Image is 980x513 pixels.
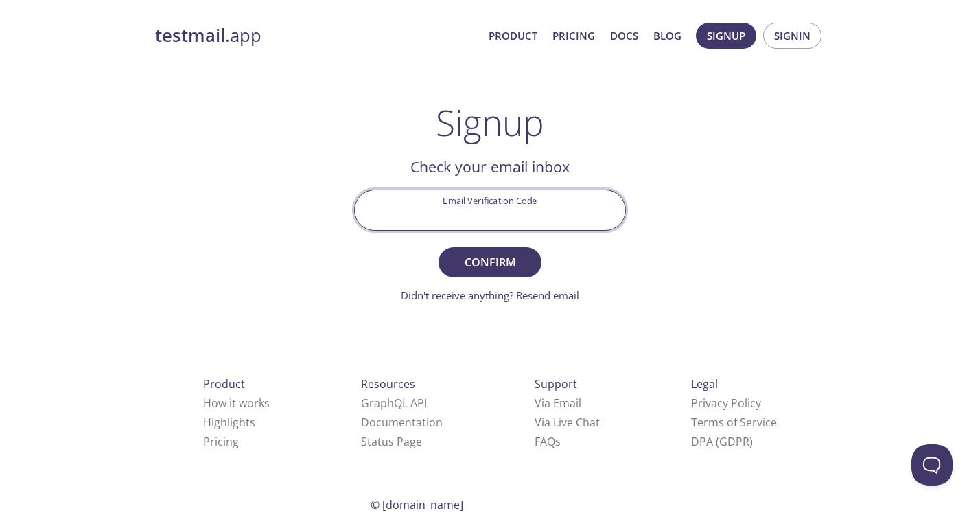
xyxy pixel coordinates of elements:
a: Privacy Policy [691,396,761,411]
button: Confirm [439,247,541,277]
span: Legal [691,376,718,391]
a: testmail.app [155,24,478,47]
button: Signin [763,23,821,49]
a: Documentation [361,415,443,430]
a: How it works [203,396,270,411]
span: © [DOMAIN_NAME] [371,497,463,512]
span: Resources [361,376,415,391]
a: DPA (GDPR) [691,434,753,449]
a: Product [489,27,537,45]
a: Blog [653,27,681,45]
a: Highlights [203,415,255,430]
h2: Check your email inbox [354,155,626,179]
span: s [555,434,561,449]
span: Signup [707,27,745,45]
h1: Signup [436,102,544,143]
a: Pricing [203,434,239,449]
a: FAQ [535,434,561,449]
a: GraphQL API [361,396,427,411]
a: Via Live Chat [535,415,600,430]
span: Signin [774,27,810,45]
span: Confirm [454,253,526,272]
span: Support [535,376,577,391]
a: Terms of Service [691,415,777,430]
strong: testmail [155,23,225,47]
a: Via Email [535,396,581,411]
span: Product [203,376,245,391]
button: Signup [696,23,756,49]
iframe: Help Scout Beacon - Open [911,444,953,486]
a: Status Page [361,434,422,449]
a: Pricing [552,27,595,45]
a: Didn't receive anything? Resend email [401,288,579,302]
a: Docs [610,27,638,45]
